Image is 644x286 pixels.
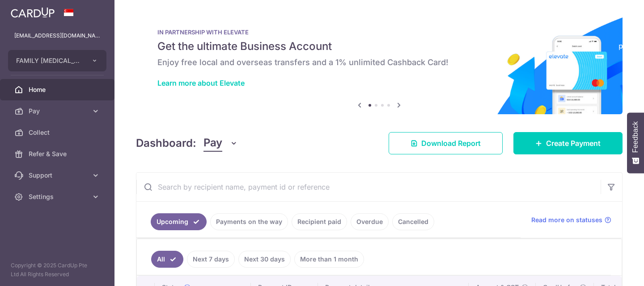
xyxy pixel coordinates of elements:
img: CardUp [11,7,55,18]
a: Learn more about Elevate [157,79,245,87]
p: [EMAIL_ADDRESS][DOMAIN_NAME] [14,31,100,40]
button: FAMILY [MEDICAL_DATA] CENTRE PTE. LTD. [8,50,106,71]
h5: Get the ultimate Business Account [157,39,601,54]
span: FAMILY [MEDICAL_DATA] CENTRE PTE. LTD. [16,56,82,65]
a: Download Report [389,132,503,154]
p: IN PARTNERSHIP WITH ELEVATE [157,29,601,36]
span: Refer & Save [29,149,88,158]
a: Cancelled [392,213,434,230]
span: Pay [29,107,88,116]
h4: Dashboard: [136,135,196,151]
span: Feedback [631,121,640,153]
h6: Enjoy free local and overseas transfers and a 1% unlimited Cashback Card! [157,57,601,68]
span: Support [29,171,88,180]
span: Collect [29,128,88,137]
span: Create Payment [546,138,601,149]
span: Read more on statuses [531,216,602,224]
a: Next 7 days [187,251,235,268]
a: Payments on the way [210,213,288,230]
a: Next 30 days [238,251,291,268]
button: Feedback - Show survey [627,112,644,173]
input: Search by recipient name, payment id or reference [136,173,601,201]
span: Download Report [421,138,481,149]
span: Home [29,85,88,94]
span: Pay [203,135,222,152]
a: Create Payment [513,132,623,154]
img: Renovation banner [136,14,623,114]
button: Pay [203,135,238,152]
a: All [151,251,183,268]
span: Settings [29,192,88,201]
a: Upcoming [151,213,207,230]
a: Read more on statuses [531,216,611,224]
a: Recipient paid [292,213,347,230]
a: Overdue [351,213,389,230]
a: More than 1 month [294,251,364,268]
